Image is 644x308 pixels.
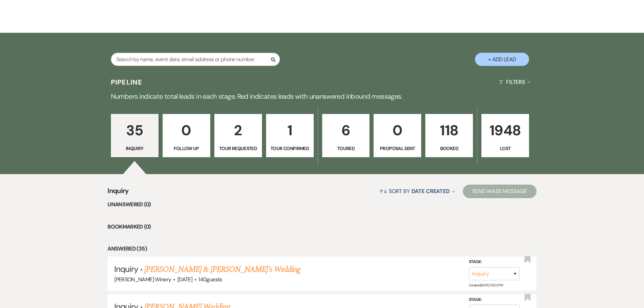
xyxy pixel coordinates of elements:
[411,188,450,195] span: Date Created
[114,276,171,283] span: [PERSON_NAME] Winery
[115,119,154,142] p: 35
[327,119,365,142] p: 6
[374,114,421,157] a: 0Proposal Sent
[163,114,210,157] a: 0Follow Up
[114,264,138,274] span: Inquiry
[475,53,529,66] button: + Add Lead
[496,73,533,91] button: Filters
[111,53,280,66] input: Search by name, event date, email address or phone number
[144,263,301,276] a: [PERSON_NAME] & [PERSON_NAME]'s Wedding
[108,200,536,209] li: Unanswered (0)
[463,185,536,198] button: Send Mass Message
[214,114,262,157] a: 2Tour Requested
[469,258,520,266] label: Stage:
[115,145,154,152] p: Inquiry
[486,119,525,142] p: 1948
[430,145,469,152] p: Booked
[167,119,206,142] p: 0
[425,114,473,157] a: 118Booked
[270,145,309,152] p: Tour Confirmed
[108,244,536,253] li: Answered (35)
[177,276,192,283] span: [DATE]
[108,222,536,231] li: Bookmarked (0)
[481,114,529,157] a: 1948Lost
[111,114,159,157] a: 35Inquiry
[377,182,458,200] button: Sort By Date Created
[219,119,258,142] p: 2
[378,119,417,142] p: 0
[327,145,365,152] p: Toured
[198,276,222,283] span: 140 guests
[167,145,206,152] p: Follow Up
[378,145,417,152] p: Proposal Sent
[111,77,143,87] h3: Pipeline
[430,119,469,142] p: 118
[270,119,309,142] p: 1
[322,114,370,157] a: 6Toured
[469,296,520,304] label: Stage:
[79,91,566,102] p: Numbers indicate total leads in each stage. Red indicates leads with unanswered inbound messages.
[219,145,258,152] p: Tour Requested
[486,145,525,152] p: Lost
[379,188,387,195] span: ↑↓
[266,114,314,157] a: 1Tour Confirmed
[108,186,129,200] span: Inquiry
[469,283,503,287] span: Created: [DATE] 10:23 PM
